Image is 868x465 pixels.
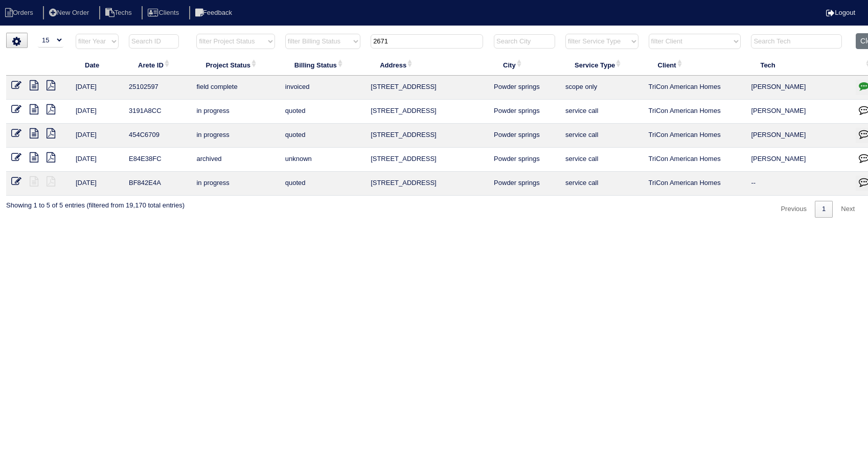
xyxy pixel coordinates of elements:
[489,76,560,100] td: Powder springs
[124,54,191,76] th: Arete ID: activate to sort column ascending
[6,196,185,210] div: Showing 1 to 5 of 5 entries (filtered from 19,170 total entries)
[560,100,643,124] td: service call
[142,6,187,20] li: Clients
[371,34,483,49] input: Search Address
[560,148,643,172] td: service call
[43,9,97,16] a: New Order
[124,100,191,124] td: 3191A8CC
[280,172,366,196] td: quoted
[366,100,489,124] td: [STREET_ADDRESS]
[560,76,643,100] td: scope only
[191,100,280,124] td: in progress
[560,54,643,76] th: Service Type: activate to sort column ascending
[834,201,862,218] a: Next
[191,124,280,148] td: in progress
[71,54,124,76] th: Date
[124,172,191,196] td: BF842E4A
[746,124,851,148] td: [PERSON_NAME]
[280,124,366,148] td: quoted
[191,148,280,172] td: archived
[826,9,855,16] a: Logout
[71,172,124,196] td: [DATE]
[366,76,489,100] td: [STREET_ADDRESS]
[489,124,560,148] td: Powder springs
[751,34,842,49] input: Search Tech
[366,54,489,76] th: Address: activate to sort column ascending
[746,100,851,124] td: [PERSON_NAME]
[191,76,280,100] td: field complete
[644,100,746,124] td: TriCon American Homes
[644,76,746,100] td: TriCon American Homes
[71,148,124,172] td: [DATE]
[644,148,746,172] td: TriCon American Homes
[43,6,97,20] li: New Order
[189,6,240,20] li: Feedback
[124,148,191,172] td: E84E38FC
[489,100,560,124] td: Powder springs
[99,9,140,16] a: Techs
[71,100,124,124] td: [DATE]
[280,76,366,100] td: invoiced
[773,201,814,218] a: Previous
[746,148,851,172] td: [PERSON_NAME]
[142,9,187,16] a: Clients
[129,34,179,49] input: Search ID
[746,76,851,100] td: [PERSON_NAME]
[644,172,746,196] td: TriCon American Homes
[560,124,643,148] td: service call
[280,100,366,124] td: quoted
[644,124,746,148] td: TriCon American Homes
[191,54,280,76] th: Project Status: activate to sort column ascending
[366,148,489,172] td: [STREET_ADDRESS]
[280,54,366,76] th: Billing Status: activate to sort column ascending
[494,34,555,49] input: Search City
[644,54,746,76] th: Client: activate to sort column ascending
[489,148,560,172] td: Powder springs
[124,76,191,100] td: 25102597
[124,124,191,148] td: 454C6709
[746,54,851,76] th: Tech
[280,148,366,172] td: unknown
[746,172,851,196] td: --
[366,172,489,196] td: [STREET_ADDRESS]
[489,172,560,196] td: Powder springs
[71,76,124,100] td: [DATE]
[489,54,560,76] th: City: activate to sort column ascending
[560,172,643,196] td: service call
[815,201,833,218] a: 1
[99,6,140,20] li: Techs
[366,124,489,148] td: [STREET_ADDRESS]
[191,172,280,196] td: in progress
[71,124,124,148] td: [DATE]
